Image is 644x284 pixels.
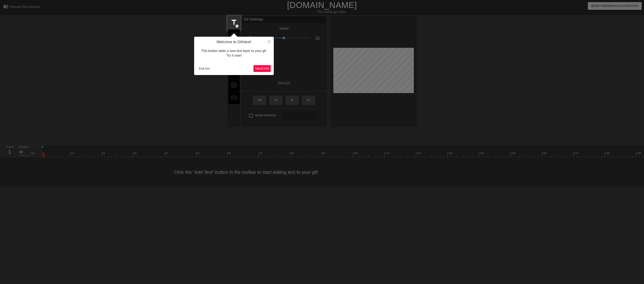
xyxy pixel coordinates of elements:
[255,67,269,70] span: Next ( 1 / 6 )
[253,65,271,72] button: Next
[197,40,271,44] h4: Welcome to Gifntext!
[197,65,212,72] button: End tour
[197,44,271,62] div: This button adds a new text layer to your gif. Try it now!
[265,37,274,46] button: Close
